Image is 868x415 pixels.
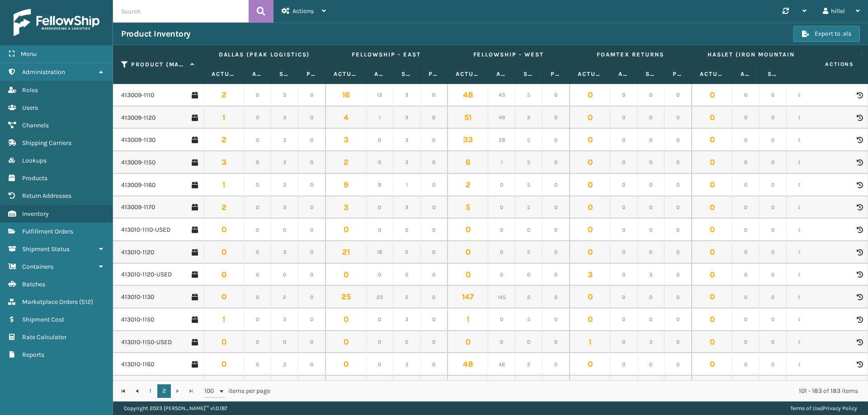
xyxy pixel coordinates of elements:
[22,351,44,359] span: Reports
[790,405,821,411] a: Terms of Use
[692,219,732,241] td: 0
[637,107,665,129] td: 0
[325,264,366,286] td: 0
[488,219,515,241] td: 0
[610,308,637,331] td: 0
[787,196,814,219] td: 0
[515,196,542,219] td: 5
[366,308,393,331] td: 0
[366,196,393,219] td: 0
[22,245,70,253] span: Shipment Status
[570,151,610,174] td: 0
[732,196,759,219] td: 0
[366,219,393,241] td: 0
[244,107,271,129] td: 0
[857,115,862,121] i: Product Activity
[732,219,759,241] td: 0
[271,308,298,331] td: 3
[307,70,317,78] label: Pending
[759,129,787,151] td: 0
[325,196,366,219] td: 3
[857,159,862,166] i: Product Activity
[692,174,732,196] td: 0
[515,107,542,129] td: 2
[121,360,154,369] a: 413010-1160
[366,174,393,196] td: 8
[121,338,172,347] a: 413010-1150-USED
[692,151,732,174] td: 0
[212,70,236,78] label: Actual Quantity
[22,316,64,323] span: Shipment Cost
[325,129,366,151] td: 3
[22,104,38,112] span: Users
[637,308,665,331] td: 0
[542,219,570,241] td: 0
[22,121,49,129] span: Channels
[203,286,244,308] td: 0
[759,107,787,129] td: 0
[665,129,692,151] td: 0
[121,293,154,302] a: 413010-1130
[570,219,610,241] td: 0
[665,308,692,331] td: 0
[448,174,488,196] td: 2
[692,241,732,264] td: 0
[393,174,420,196] td: 1
[488,196,515,219] td: 0
[325,174,366,196] td: 9
[22,192,71,200] span: Return Addresses
[646,70,656,78] label: Safety
[787,241,814,264] td: 0
[488,151,515,174] td: 1
[857,294,862,300] i: Product Activity
[298,84,325,107] td: 0
[759,264,787,286] td: 0
[857,249,862,256] i: Product Activity
[515,264,542,286] td: 0
[488,129,515,151] td: 28
[692,84,732,107] td: 0
[448,84,488,107] td: 48
[692,286,732,308] td: 0
[610,241,637,264] td: 0
[578,70,602,78] label: Actual Quantity
[570,308,610,331] td: 0
[203,308,244,331] td: 1
[420,241,448,264] td: 0
[244,264,271,286] td: 0
[448,286,488,308] td: 147
[823,405,857,411] a: Privacy Policy
[298,241,325,264] td: 0
[131,61,186,69] label: Product (MAIN SKU)
[244,286,271,308] td: 0
[271,264,298,286] td: 0
[857,92,862,98] i: Product Activity
[203,219,244,241] td: 0
[857,271,862,278] i: Product Activity
[271,241,298,264] td: 3
[570,241,610,264] td: 0
[570,196,610,219] td: 0
[768,70,778,78] label: Safety
[420,107,448,129] td: 0
[665,174,692,196] td: 0
[203,241,244,264] td: 0
[393,219,420,241] td: 0
[542,286,570,308] td: 0
[542,196,570,219] td: 0
[144,384,157,398] a: 1
[515,219,542,241] td: 0
[524,70,534,78] label: Safety
[22,68,65,76] span: Administration
[325,84,366,107] td: 16
[610,286,637,308] td: 0
[121,181,156,190] a: 413009-1160
[366,264,393,286] td: 0
[665,286,692,308] td: 0
[334,51,439,59] label: Fellowship - East
[488,286,515,308] td: 145
[542,264,570,286] td: 0
[665,84,692,107] td: 0
[271,151,298,174] td: 3
[22,333,66,341] span: Rate Calculator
